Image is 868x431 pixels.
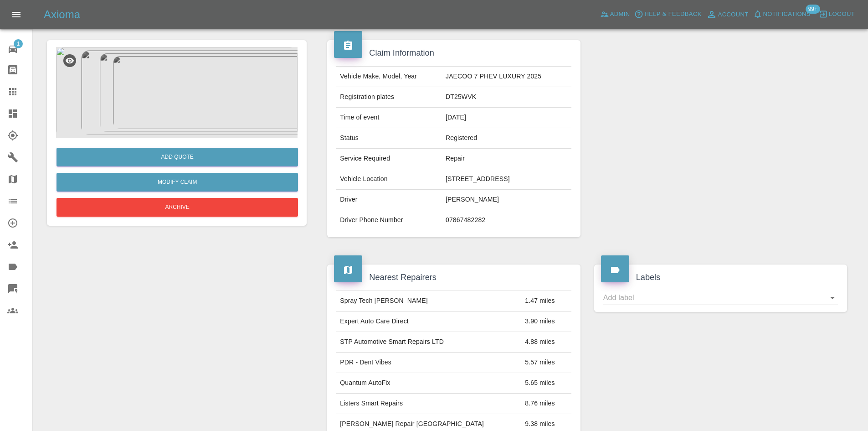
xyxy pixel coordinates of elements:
[644,9,701,20] span: Help & Feedback
[336,332,521,353] td: STP Automotive Smart Repairs LTD
[521,312,571,332] td: 3.90 miles
[521,332,571,353] td: 4.88 miles
[336,108,442,128] td: Time of event
[632,7,704,21] button: Help & Feedback
[336,210,442,230] td: Driver Phone Number
[806,5,820,14] span: 99+
[334,47,573,59] h4: Claim Information
[336,87,442,108] td: Registration plates
[336,353,521,373] td: PDR - Dent Vibes
[442,128,571,149] td: Registered
[610,9,630,20] span: Admin
[336,291,521,312] td: Spray Tech [PERSON_NAME]
[442,149,571,169] td: Repair
[56,173,298,192] a: Modify Claim
[751,7,813,21] button: Notifications
[521,373,571,394] td: 5.65 miles
[44,7,80,22] h5: Axioma
[442,108,571,128] td: [DATE]
[826,291,839,304] button: Open
[601,271,840,284] h4: Labels
[56,148,298,166] button: Add Quote
[442,210,571,230] td: 07867482282
[704,7,751,22] a: Account
[829,9,855,20] span: Logout
[718,10,749,20] span: Account
[336,373,521,394] td: Quantum AutoFix
[521,291,571,312] td: 1.47 miles
[56,47,298,138] img: f54cd097-d107-4a4f-bfd0-afb136d30775
[521,353,571,373] td: 5.57 miles
[336,169,442,190] td: Vehicle Location
[336,312,521,332] td: Expert Auto Care Direct
[14,39,23,48] span: 1
[336,190,442,210] td: Driver
[603,291,824,305] input: Add label
[817,7,857,21] button: Logout
[598,7,632,21] a: Admin
[334,271,573,284] h4: Nearest Repairers
[56,198,298,217] button: Archive
[442,169,571,190] td: [STREET_ADDRESS]
[763,9,811,20] span: Notifications
[336,67,442,87] td: Vehicle Make, Model, Year
[521,394,571,414] td: 8.76 miles
[336,149,442,169] td: Service Required
[336,394,521,414] td: Listers Smart Repairs
[5,4,27,26] button: Open drawer
[442,67,571,87] td: JAECOO 7 PHEV LUXURY 2025
[442,87,571,108] td: DT25WVK
[336,128,442,149] td: Status
[442,190,571,210] td: [PERSON_NAME]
